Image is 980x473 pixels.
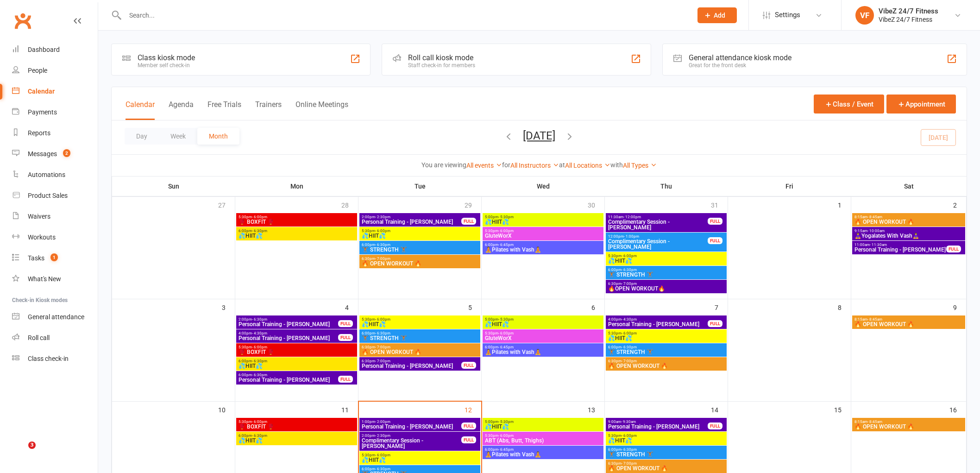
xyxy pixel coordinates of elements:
div: Great for the front desk [689,62,792,69]
span: - 6:30pm [252,434,267,438]
a: People [12,60,98,81]
div: FULL [708,423,722,429]
span: - 8:45am [867,215,882,219]
button: Month [197,128,239,145]
strong: You are viewing [421,161,466,169]
div: Automations [28,171,65,178]
div: Member self check-in [138,62,195,69]
button: Day [125,128,159,145]
a: Tasks 1 [12,248,98,269]
div: 13 [588,402,604,417]
span: 3 [28,441,36,449]
span: 1 [50,253,58,261]
div: 6 [591,299,604,315]
span: Personal Training - [PERSON_NAME] [608,322,708,327]
span: - 4:30pm [252,331,267,335]
span: 12:00pm [608,234,708,239]
span: - 12:00pm [623,215,641,219]
a: Messages 2 [12,144,98,164]
th: Sat [851,177,967,196]
span: - 8:45am [867,317,882,322]
a: Calendar [12,81,98,102]
div: Messages [28,150,57,158]
span: 🥊 BOXFIT 🥊 [238,219,355,225]
div: FULL [461,423,476,429]
span: - 6:30pm [375,243,390,247]
span: Personal Training - [PERSON_NAME] [238,377,339,383]
span: Complimentary Session - [PERSON_NAME] [361,438,462,449]
span: - 6:00pm [622,331,637,335]
div: People [28,67,47,74]
div: Tasks [28,254,44,262]
button: Class / Event [814,95,884,114]
div: FULL [461,362,476,369]
th: Fri [728,177,851,196]
div: 5 [468,299,481,315]
span: - 8:45am [867,420,882,424]
div: VibeZ 24/7 Fitness [879,15,938,24]
span: - 6:00pm [498,331,514,335]
span: 5:30pm [608,434,725,438]
div: Roll call kiosk mode [408,53,475,62]
div: VibeZ 24/7 Fitness [879,7,938,15]
span: 11:30am [608,215,708,219]
span: - 6:00pm [622,434,637,438]
div: 29 [465,197,481,212]
span: - 7:00pm [375,359,390,363]
span: 6:00pm [238,359,355,363]
a: Product Sales [12,185,98,206]
span: 🔥 OPEN WORKOUT 🔥 [608,466,725,471]
div: FULL [708,218,722,225]
span: 2:00pm [238,317,339,322]
button: Appointment [886,95,956,114]
span: - 2:30pm [375,215,390,219]
input: Search... [122,9,685,22]
span: Complimentary Session - [PERSON_NAME] [608,219,708,230]
a: All Locations [565,162,610,169]
span: - 6:00pm [498,434,514,438]
span: 5:00pm [484,215,602,219]
a: Class kiosk mode [12,348,98,369]
span: Personal Training - [PERSON_NAME] [361,424,462,429]
span: 💦HIIT💦 [361,233,478,239]
span: - 6:00pm [375,229,390,233]
span: 🔥 OPEN WORKOUT 🔥 [854,322,963,327]
button: Trainers [255,100,282,120]
span: Personal Training - [PERSON_NAME] [361,363,462,369]
span: 8:15am [854,215,963,219]
div: 9 [953,299,966,315]
span: Settings [775,5,800,25]
a: All Types [623,162,657,169]
button: Calendar [126,100,155,120]
span: 5:30pm [361,317,478,322]
span: - 1:00pm [624,234,639,239]
span: - 2:30pm [375,434,390,438]
span: 2 [63,149,70,157]
a: What's New [12,269,98,290]
span: Complimentary Session - [PERSON_NAME] [608,239,708,250]
span: - 7:00pm [622,282,637,286]
span: 6:00pm [361,467,478,471]
div: 11 [341,402,358,417]
span: 8:15am [854,420,963,424]
span: 5:30pm [238,420,355,424]
button: Add [697,7,737,23]
div: 14 [711,402,728,417]
span: 6:30pm [608,359,725,363]
span: Personal Training - [PERSON_NAME] [238,322,339,327]
span: - 6:00pm [252,345,267,349]
a: Clubworx [11,9,34,32]
th: Thu [605,177,728,196]
div: 30 [588,197,604,212]
span: - 6:45pm [498,345,514,349]
span: 1:00pm [361,420,462,424]
div: 4 [345,299,358,315]
div: 1 [838,197,851,212]
span: 6:30pm [361,359,462,363]
span: 5:00pm [484,420,602,424]
span: 🏋🏽 STRENGTH 🏋🏽 [361,335,478,341]
span: - 4:30pm [622,317,637,322]
span: - 6:30pm [622,268,637,272]
span: 6:00pm [608,268,725,272]
span: - 6:45pm [498,243,514,247]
